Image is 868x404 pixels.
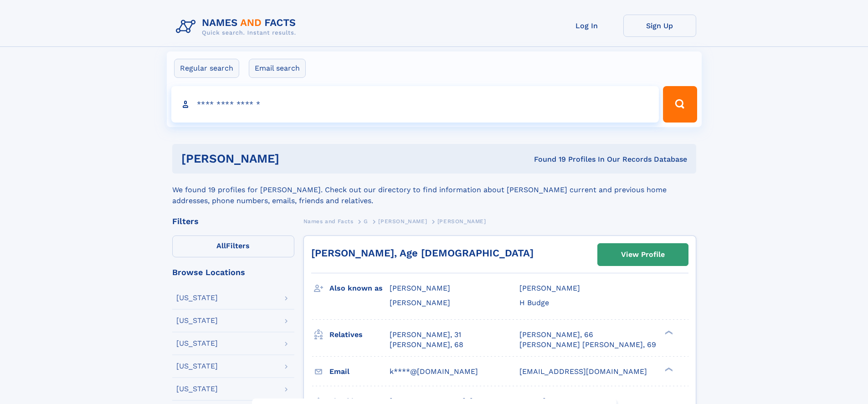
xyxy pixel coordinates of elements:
[172,268,294,276] div: Browse Locations
[598,244,688,266] a: View Profile
[176,317,218,324] div: [US_STATE]
[176,385,218,393] div: [US_STATE]
[249,59,306,78] label: Email search
[364,215,368,227] a: G
[176,340,218,347] div: [US_STATE]
[437,218,486,225] span: [PERSON_NAME]
[390,284,450,292] span: [PERSON_NAME]
[364,218,368,225] span: G
[216,241,226,250] span: All
[519,367,647,376] span: [EMAIL_ADDRESS][DOMAIN_NAME]
[329,281,390,296] h3: Also known as
[519,330,593,340] a: [PERSON_NAME], 66
[390,330,461,340] a: [PERSON_NAME], 31
[176,363,218,370] div: [US_STATE]
[623,15,696,37] a: Sign Up
[519,340,656,350] a: [PERSON_NAME] [PERSON_NAME], 69
[390,298,450,307] span: [PERSON_NAME]
[406,154,687,164] div: Found 19 Profiles In Our Records Database
[172,235,294,257] label: Filters
[663,86,697,123] button: Search Button
[174,59,239,78] label: Regular search
[303,215,354,227] a: Names and Facts
[172,217,294,225] div: Filters
[390,340,463,350] a: [PERSON_NAME], 68
[329,364,390,379] h3: Email
[519,284,580,292] span: [PERSON_NAME]
[172,174,696,206] div: We found 19 profiles for [PERSON_NAME]. Check out our directory to find information about [PERSON...
[663,366,673,372] div: ❯
[519,298,549,307] span: H Budge
[311,247,534,259] a: [PERSON_NAME], Age [DEMOGRAPHIC_DATA]
[378,218,427,225] span: [PERSON_NAME]
[181,153,407,164] h1: [PERSON_NAME]
[329,327,390,343] h3: Relatives
[663,329,673,335] div: ❯
[172,15,303,39] img: Logo Names and Facts
[171,86,659,123] input: search input
[621,244,665,265] div: View Profile
[550,15,623,37] a: Log In
[176,294,218,302] div: [US_STATE]
[378,215,427,227] a: [PERSON_NAME]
